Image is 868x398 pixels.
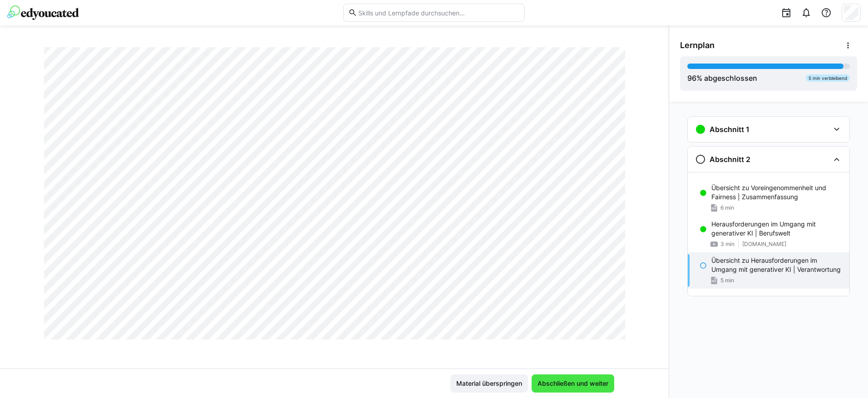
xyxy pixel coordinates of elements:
button: Material überspringen [450,374,528,393]
span: 5 min [720,277,734,284]
span: Abschließen und weiter [536,379,610,388]
span: 6 min [720,204,734,211]
span: 3 min [720,241,735,248]
span: [DOMAIN_NAME] [742,241,786,248]
span: Material überspringen [455,379,523,388]
div: 5 min verbleibend [806,74,850,82]
span: Lernplan [680,40,715,50]
div: % abgeschlossen [687,73,757,84]
input: Skills und Lernpfade durchsuchen… [357,9,520,17]
p: Übersicht zu Voreingenommenheit und Fairness | Zusammenfassung [711,183,842,201]
button: Abschließen und weiter [532,374,614,393]
h3: Abschnitt 2 [710,155,750,164]
p: Herausforderungen im Umgang mit generativer KI | Berufswelt [711,220,842,238]
h3: Abschnitt 1 [710,125,750,134]
p: Übersicht zu Herausforderungen im Umgang mit generativer KI | Verantwortung [711,256,842,274]
span: 96 [687,74,696,83]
